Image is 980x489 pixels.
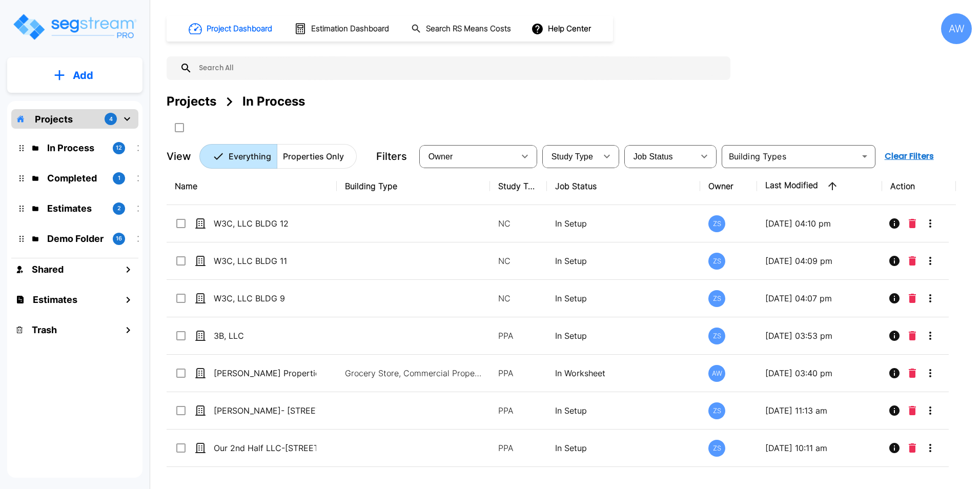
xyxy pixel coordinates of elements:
button: Add [7,60,142,90]
p: PPA [498,442,539,454]
div: ZS [708,253,725,270]
button: Delete [905,363,920,383]
p: Filters [376,149,407,164]
div: In Process [242,92,305,111]
p: [DATE] 04:10 pm [765,217,874,230]
button: Info [884,325,905,346]
p: [DATE] 04:09 pm [765,255,874,267]
button: Open [857,149,872,164]
p: 1 [118,174,120,182]
p: [DATE] 11:13 am [765,404,874,417]
span: Job Status [634,152,673,161]
button: Info [884,438,905,458]
button: More-Options [920,438,941,458]
button: More-Options [920,251,941,271]
div: ZS [708,215,725,232]
button: Properties Only [277,144,357,169]
button: Help Center [529,19,595,38]
th: Owner [700,168,757,205]
div: AW [708,365,725,382]
p: 12 [116,144,122,152]
p: [DATE] 03:53 pm [765,330,874,342]
div: ZS [708,402,725,419]
p: In Worksheet [555,367,692,379]
p: NC [498,292,539,304]
p: [PERSON_NAME] Properties [214,367,316,379]
p: NC [498,217,539,230]
p: Demo Folder [47,232,105,246]
th: Action [882,168,956,205]
div: ZS [708,440,725,457]
div: Select [626,142,694,171]
input: Search All [192,56,725,80]
p: Everything [229,150,271,162]
p: PPA [498,367,539,379]
p: PPA [498,404,539,417]
p: Grocery Store, Commercial Property Site [345,367,483,379]
button: Delete [905,438,920,458]
div: Projects [167,92,216,111]
img: Logo [12,12,137,42]
button: Delete [905,251,920,271]
p: In Process [47,141,105,155]
h1: Shared [32,262,64,276]
th: Name [167,168,337,205]
div: AW [941,13,972,44]
h1: Project Dashboard [207,23,272,35]
th: Building Type [337,168,490,205]
button: Everything [199,144,277,169]
p: NC [498,255,539,267]
button: Info [884,251,905,271]
button: Info [884,400,905,421]
button: More-Options [920,288,941,309]
p: [DATE] 03:40 pm [765,367,874,379]
p: 16 [116,234,122,243]
p: W3C, LLC BLDG 12 [214,217,316,230]
p: Estimates [47,201,105,215]
button: Estimation Dashboard [290,18,395,39]
p: 3B, LLC [214,330,316,342]
button: Project Dashboard [185,17,278,40]
button: More-Options [920,213,941,234]
button: Info [884,363,905,383]
button: Info [884,288,905,309]
button: Delete [905,213,920,234]
th: Last Modified [757,168,882,205]
p: In Setup [555,255,692,267]
th: Job Status [547,168,700,205]
h1: Trash [32,323,57,337]
button: Delete [905,325,920,346]
p: 2 [117,204,121,213]
h1: Estimation Dashboard [311,23,389,35]
th: Study Type [490,168,547,205]
button: More-Options [920,400,941,421]
div: Select [421,142,515,171]
button: Search RS Means Costs [407,19,517,39]
p: [DATE] 04:07 pm [765,292,874,304]
div: ZS [708,328,725,344]
p: W3C, LLC BLDG 11 [214,255,316,267]
button: Info [884,213,905,234]
p: In Setup [555,330,692,342]
button: SelectAll [169,117,190,138]
button: Clear Filters [881,146,938,167]
p: Add [73,68,93,83]
button: More-Options [920,363,941,383]
div: Select [544,142,597,171]
button: Delete [905,400,920,421]
h1: Estimates [33,293,77,307]
p: In Setup [555,404,692,417]
input: Building Types [725,149,855,164]
div: ZS [708,290,725,307]
p: Our 2nd Half LLC-[STREET_ADDRESS] [214,442,316,454]
span: Study Type [552,152,593,161]
h1: Search RS Means Costs [426,23,511,35]
p: Completed [47,171,105,185]
p: In Setup [555,442,692,454]
p: 4 [109,115,113,124]
p: In Setup [555,217,692,230]
button: Delete [905,288,920,309]
p: Projects [35,112,73,126]
p: PPA [498,330,539,342]
span: Owner [428,152,453,161]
